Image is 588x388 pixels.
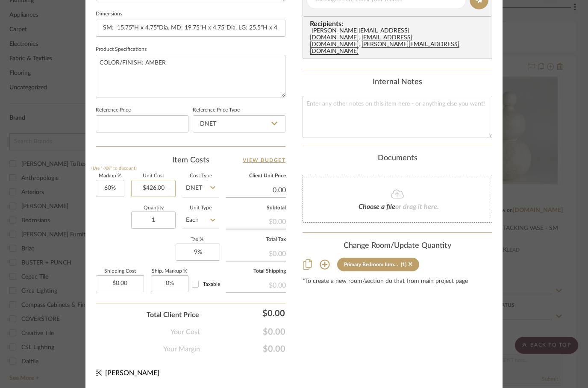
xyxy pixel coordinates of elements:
label: Cost Type [182,174,219,178]
span: Total Client Price [147,310,199,320]
span: Taxable [203,282,220,287]
span: $0.00 [200,344,285,354]
label: Tax % [176,238,219,242]
div: , , [310,28,488,55]
label: Unit Type [182,206,219,210]
span: or drag it here. [395,203,439,210]
div: Change Room/Update Quantity [303,241,492,251]
div: Item Costs [96,155,285,165]
div: $0.00 [203,305,289,322]
label: Subtotal [226,206,286,210]
span: Choose a file [359,203,395,210]
span: Your Cost [171,327,200,337]
div: (1) [401,262,406,267]
div: *To create a new room/section do that from main project page [303,278,492,285]
div: $0.00 [226,277,286,292]
div: Documents [303,154,492,163]
input: Enter the dimensions of this item [96,20,285,37]
div: Internal Notes [303,78,492,87]
label: Product Specifications [96,47,147,52]
div: $0.00 [226,213,286,229]
div: Primary Bedroom furniture Options [344,262,399,267]
label: Shipping Cost [96,269,144,273]
label: Quantity [131,206,176,210]
label: Reference Price [96,108,131,112]
label: Unit Cost [131,174,176,178]
a: View Budget [243,155,286,165]
label: Client Unit Price [226,174,286,178]
span: [PERSON_NAME] [105,370,159,376]
label: Total Tax [226,238,286,242]
div: $0.00 [226,245,286,261]
span: Recipients: [310,20,488,28]
label: Markup % [96,174,124,178]
label: Dimensions [96,12,122,16]
span: $0.00 [200,327,285,337]
label: Reference Price Type [193,108,240,112]
label: Total Shipping [226,269,286,273]
span: Your Margin [163,344,200,354]
label: Ship. Markup % [151,269,188,273]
